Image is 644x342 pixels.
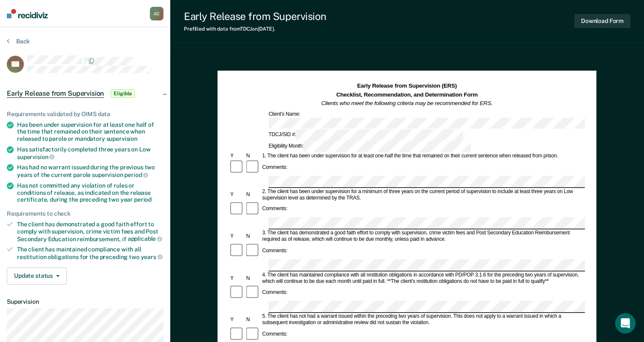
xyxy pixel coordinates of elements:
[245,317,261,323] div: N
[17,221,163,242] div: The client has demonstrated a good faith effort to comply with supervision, crime victim fees and...
[321,100,493,106] em: Clients who meet the following criteria may be recommended for ERS.
[267,141,472,152] div: Eligibility Month:
[229,233,245,239] div: Y
[261,331,289,338] div: Comments:
[128,235,162,242] span: applicable
[229,317,245,323] div: Y
[261,153,585,160] div: 1. The client has been under supervision for at least one-half the time that remained on their cu...
[7,111,163,118] div: Requirements validated by OIMS data
[229,153,245,160] div: Y
[184,26,326,32] div: Prefilled with data from TDCJ on [DATE] .
[17,154,54,160] span: supervision
[261,206,289,212] div: Comments:
[336,91,478,98] strong: Checklist, Recommendation, and Determination Form
[261,248,289,254] div: Comments:
[17,146,163,160] div: Has satisfactorily completed three years on Low
[261,272,585,285] div: 4. The client has maintained compliance with all restitution obligations in accordance with PD/PO...
[111,89,135,98] span: Eligible
[574,14,630,28] button: Download Form
[7,298,163,305] dt: Supervision
[106,135,137,142] span: supervision
[261,313,585,326] div: 5. The client has not had a warrant issued within the preceding two years of supervision. This do...
[150,7,163,20] button: AC
[357,83,457,89] strong: Early Release from Supervision (ERS)
[229,275,245,282] div: Y
[245,191,261,198] div: N
[7,268,67,285] button: Update status
[17,182,163,203] div: Has not committed any violation of rules or conditions of release, as indicated on the release ce...
[150,7,163,20] div: A C
[229,191,245,198] div: Y
[184,10,326,23] div: Early Release from Supervision
[245,275,261,282] div: N
[7,210,163,217] div: Requirements to check
[7,9,48,18] img: Recidiviz
[17,246,163,260] div: The client has maintained compliance with all restitution obligations for the preceding two
[245,153,261,160] div: N
[17,121,163,142] div: Has been under supervision for at least one half of the time that remained on their sentence when...
[7,37,30,45] button: Back
[17,164,163,178] div: Has had no warrant issued during the previous two years of the current parole supervision
[261,290,289,296] div: Comments:
[141,254,163,260] span: years
[245,233,261,239] div: N
[124,171,148,178] span: period
[134,196,152,203] span: period
[7,89,104,98] span: Early Release from Supervision
[261,164,289,171] div: Comments:
[615,313,635,333] div: Open Intercom Messenger
[267,130,464,141] div: TDCJ/SID #:
[261,230,585,243] div: 3. The client has demonstrated a good faith effort to comply with supervision, crime victim fees ...
[261,188,585,201] div: 2. The client has been under supervision for a minimum of three years on the current period of su...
